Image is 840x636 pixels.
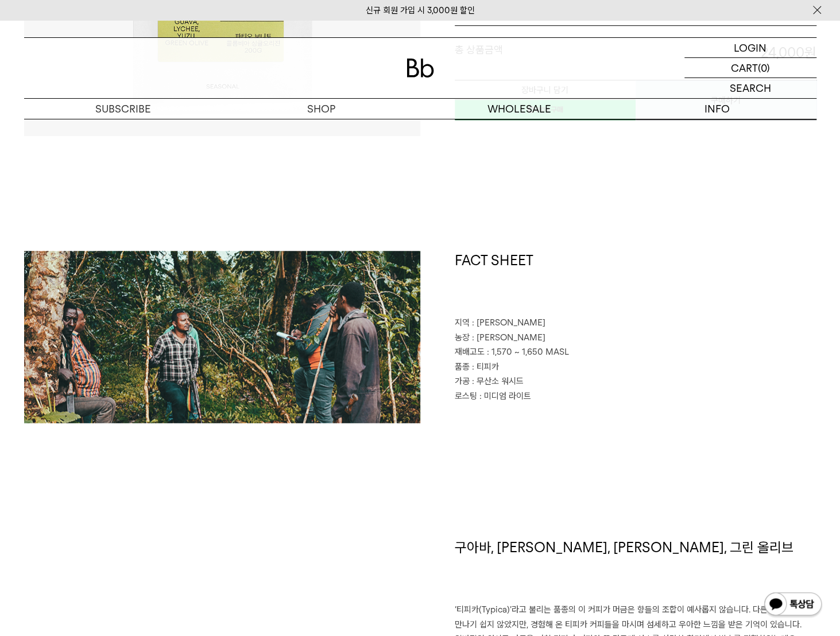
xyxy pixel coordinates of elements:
[472,376,524,386] span: : 무산소 워시드
[455,347,485,357] span: 재배고도
[730,78,771,98] p: SEARCH
[636,80,816,120] button: 구매하기
[24,99,222,119] a: SUBSCRIBE
[472,317,545,328] span: : [PERSON_NAME]
[684,58,816,78] a: CART (0)
[684,38,816,58] a: LOGIN
[407,59,434,77] img: 로고
[618,99,816,119] p: INFO
[763,591,823,619] img: 카카오톡 채널 1:1 채팅 버튼
[420,99,618,119] p: WHOLESALE
[455,362,470,372] span: 품종
[455,538,816,603] h1: 구아바, [PERSON_NAME], [PERSON_NAME], 그린 올리브
[731,58,758,77] p: CART
[472,362,499,372] span: : 티피카
[24,251,420,423] img: 콜롬비아 파티오 보니토
[222,99,420,119] a: SHOP
[455,376,470,386] span: 가공
[758,58,770,77] p: (0)
[479,391,531,401] span: : 미디엄 라이트
[455,391,477,401] span: 로스팅
[455,332,470,343] span: 농장
[472,332,545,343] span: : [PERSON_NAME]
[455,317,470,328] span: 지역
[455,251,816,316] h1: FACT SHEET
[734,38,767,57] p: LOGIN
[487,347,569,357] span: : 1,570 ~ 1,650 MASL
[366,5,475,15] a: 신규 회원 가입 시 3,000원 할인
